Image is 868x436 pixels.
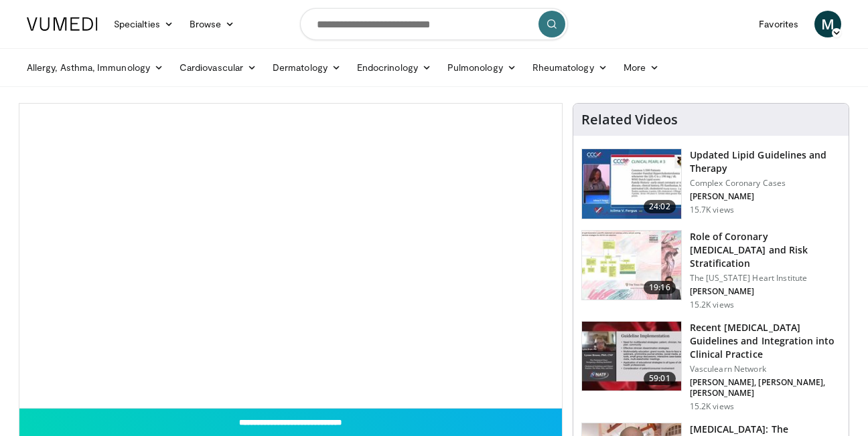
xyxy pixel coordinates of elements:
a: Allergy, Asthma, Immunology [19,54,171,81]
a: Endocrinology [349,54,439,81]
p: 15.2K views [690,300,734,310]
p: 15.2K views [690,401,734,412]
p: 15.7K views [690,205,734,215]
a: 19:16 Role of Coronary [MEDICAL_DATA] and Risk Stratification The [US_STATE] Heart Institute [PER... [581,230,841,310]
input: Search topics, interventions [300,8,568,40]
p: [PERSON_NAME] [690,191,841,202]
a: Rheumatology [524,54,616,81]
span: 59:01 [644,372,676,385]
a: Cardiovascular [171,54,265,81]
h3: Role of Coronary [MEDICAL_DATA] and Risk Stratification [690,230,841,270]
a: Favorites [751,11,806,37]
p: [PERSON_NAME] [690,286,841,297]
img: VuMedi Logo [27,17,98,31]
a: Specialties [106,11,182,37]
p: [PERSON_NAME], [PERSON_NAME], [PERSON_NAME] [690,377,841,399]
p: Vasculearn Network [690,364,841,374]
img: 1efa8c99-7b8a-4ab5-a569-1c219ae7bd2c.150x105_q85_crop-smart_upscale.jpg [582,231,681,300]
a: Dermatology [265,54,349,81]
h3: Recent [MEDICAL_DATA] Guidelines and Integration into Clinical Practice [690,321,841,361]
a: More [616,54,667,81]
a: Browse [182,11,243,37]
img: 77f671eb-9394-4acc-bc78-a9f077f94e00.150x105_q85_crop-smart_upscale.jpg [582,149,681,219]
img: 87825f19-cf4c-4b91-bba1-ce218758c6bb.150x105_q85_crop-smart_upscale.jpg [582,322,681,391]
video-js: Video Player [19,104,562,409]
p: Complex Coronary Cases [690,178,841,189]
p: The [US_STATE] Heart Institute [690,273,841,284]
h4: Related Videos [581,112,678,128]
a: M [814,11,841,37]
a: 24:02 Updated Lipid Guidelines and Therapy Complex Coronary Cases [PERSON_NAME] 15.7K views [581,148,841,219]
h3: Updated Lipid Guidelines and Therapy [690,148,841,175]
a: 59:01 Recent [MEDICAL_DATA] Guidelines and Integration into Clinical Practice Vasculearn Network ... [581,321,841,412]
span: 19:16 [644,281,676,294]
a: Pulmonology [439,54,524,81]
span: 24:02 [644,200,676,213]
